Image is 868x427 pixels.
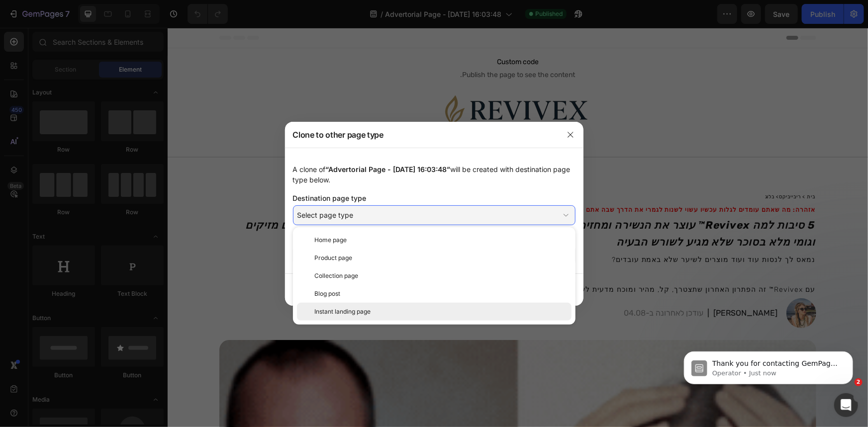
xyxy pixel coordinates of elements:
span: עם Revivex™ זה הפתרון האחרון שתצטרך, קל, מהיר ומוכח מדעית לשיער חזק ועבה יותר - בלי כאב ראש ועם ת... [157,257,648,266]
iframe: Intercom notifications message [669,331,868,400]
span: בית > ריבייביקס> בלוג [597,166,648,172]
img: gempages_579900120842109524-45748f05-d893-4e37-9f1c-c7014068c1e4.png [276,60,425,107]
span: Collection page [315,271,359,280]
span: Select page type [297,210,354,220]
p: | [540,279,542,291]
span: Home page [315,236,347,245]
button: Select page type [293,205,576,225]
strong: 5 סיבות למה Revivex™ עוצר את הנשירה ומחזיר לך את השיער המלא שאבד לך – בלי השתלות יקרות, כימיקלים ... [78,191,648,220]
span: נמאס לך לנסות עוד ועוד מוצרים לשיער שלא באמת עובדים? [444,228,648,236]
p: Clone to other page type [293,129,384,141]
iframe: Intercom live chat [834,393,858,417]
span: “Advertorial Page - [DATE] 16:03:48” [326,165,451,173]
span: Thank you for contacting GemPages Support! 👋 Our support team will assist you shortly. Meanwhile,... [43,29,171,86]
p: [PERSON_NAME] [546,279,610,291]
span: Instant landing page [315,307,371,316]
span: Blog post [315,289,341,298]
div: Destination page type [293,193,576,203]
p: עודכן לאחרונה ב-04.08 [456,279,536,291]
div: A clone of will be created with destination page type below. [293,164,576,185]
span: אזהרה: מה שאתם עומדים לגלות עכשיו עשוי לשנות לגמרי את הדרך שבה אתם מתמודדים עם נשירת שיער! [337,178,648,185]
span: 2 [855,378,863,386]
span: Product page [315,254,353,262]
img: gempages_579900120842109524-6f67b525-660b-4c6d-94e2-1fac34ba536a.png [619,270,649,300]
p: Message from Operator, sent Just now [43,38,172,47]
